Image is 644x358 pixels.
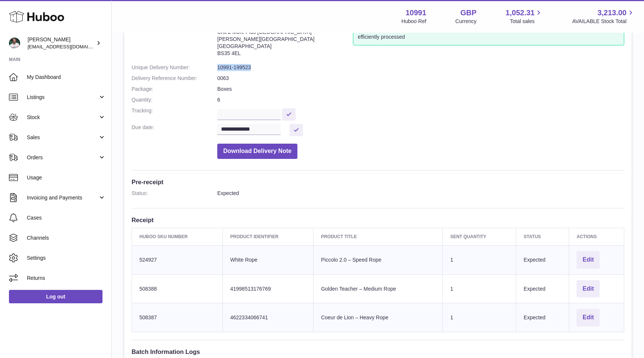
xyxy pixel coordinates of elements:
[577,309,600,326] button: Edit
[27,154,98,161] span: Orders
[222,274,313,303] td: 41998513176769
[132,245,223,274] td: 524927
[27,255,106,262] span: Settings
[9,290,102,303] a: Log out
[27,94,98,101] span: Listings
[443,245,516,274] td: 1
[27,234,106,242] span: Channels
[132,228,223,245] th: Huboo SKU Number
[132,216,624,224] h3: Receipt
[460,8,476,18] strong: GBP
[401,18,426,25] div: Huboo Ref
[217,22,353,60] address: 10991-199523 Unit 2 More Plus [GEOGRAPHIC_DATA] [PERSON_NAME][GEOGRAPHIC_DATA] [GEOGRAPHIC_DATA] ...
[217,144,297,159] button: Download Delivery Note
[443,274,516,303] td: 1
[313,303,443,332] td: Coeur de Lion – Heavy Rope
[27,275,106,282] span: Returns
[222,245,313,274] td: White Rope
[132,75,217,82] dt: Delivery Reference Number:
[132,303,223,332] td: 508387
[217,86,624,93] dd: Boxes
[217,96,624,103] dd: 6
[569,228,624,245] th: Actions
[132,190,217,197] dt: Status:
[597,8,626,18] span: 3,213.00
[572,18,635,25] span: AVAILABLE Stock Total
[132,274,223,303] td: 508388
[510,18,543,25] span: Total sales
[217,190,624,197] dd: Expected
[516,228,569,245] th: Status
[27,114,98,121] span: Stock
[27,74,106,81] span: My Dashboard
[516,303,569,332] td: Expected
[313,245,443,274] td: Piccolo 2.0 – Speed Rope
[353,22,624,45] div: Please remember to add the Unique Delivery Number to the address so that your delivery can be qui...
[27,174,106,181] span: Usage
[577,280,600,298] button: Edit
[217,64,624,71] dd: 10991-199523
[132,64,217,71] dt: Unique Delivery Number:
[132,22,217,60] dt: Site Info:
[28,44,110,49] span: [EMAIL_ADDRESS][DOMAIN_NAME]
[572,8,635,25] a: 3,213.00 AVAILABLE Stock Total
[506,8,535,18] span: 1,052.31
[132,107,217,120] dt: Tracking:
[27,194,98,201] span: Invoicing and Payments
[506,8,543,25] a: 1,052.31 Total sales
[132,178,624,186] h3: Pre-receipt
[455,18,477,25] div: Currency
[222,303,313,332] td: 4622334066741
[313,274,443,303] td: Golden Teacher – Medium Rope
[27,134,98,141] span: Sales
[9,38,20,49] img: timshieff@gmail.com
[516,274,569,303] td: Expected
[132,96,217,103] dt: Quantity:
[132,348,624,356] h3: Batch Information Logs
[577,251,600,269] button: Edit
[132,124,217,136] dt: Due date:
[516,245,569,274] td: Expected
[27,214,106,221] span: Cases
[443,303,516,332] td: 1
[217,75,624,82] dd: 0063
[313,228,443,245] th: Product title
[405,8,426,18] strong: 10991
[28,36,95,50] div: [PERSON_NAME]
[132,86,217,93] dt: Package:
[443,228,516,245] th: Sent Quantity
[222,228,313,245] th: Product Identifier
